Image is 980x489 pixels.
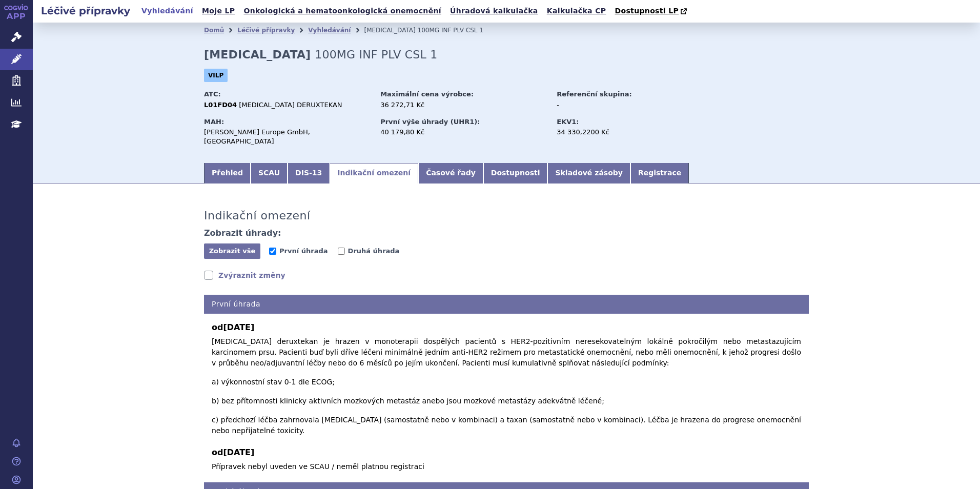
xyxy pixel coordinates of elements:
[239,101,342,109] span: [MEDICAL_DATA] DERUXTEKAN
[308,27,351,34] a: Vyhledávání
[204,228,281,238] h4: Zobrazit úhrady:
[251,163,288,184] a: SCAU
[630,163,689,184] a: Registrace
[209,247,256,255] span: Zobrazit vše
[223,447,254,457] span: [DATE]
[483,163,548,184] a: Dostupnosti
[204,118,224,126] strong: MAH:
[380,118,480,126] strong: První výše úhrady (UHR1):
[212,336,801,436] p: [MEDICAL_DATA] deruxtekan je hrazen v monoterapii dospělých pacientů s HER2-pozitivním neresekova...
[544,4,609,18] a: Kalkulačka CP
[557,90,631,98] strong: Referenční skupina:
[204,163,251,184] a: Přehled
[204,48,311,61] strong: [MEDICAL_DATA]
[204,90,221,98] strong: ATC:
[330,163,418,184] a: Indikační omezení
[279,247,328,255] span: První úhrada
[212,446,801,459] b: od
[557,100,672,110] div: -
[204,295,809,314] h4: První úhrada
[418,163,483,184] a: Časové řady
[447,4,541,18] a: Úhradová kalkulačka
[199,4,238,18] a: Moje LP
[611,4,692,18] a: Dostupnosti LP
[315,48,437,61] span: 100MG INF PLV CSL 1
[204,243,260,259] button: Zobrazit vše
[288,163,330,184] a: DIS-13
[204,209,311,222] h3: Indikační omezení
[204,101,237,109] strong: L01FD04
[348,247,400,255] span: Druhá úhrada
[240,4,444,18] a: Onkologická a hematoonkologická onemocnění
[380,100,547,110] div: 36 272,71 Kč
[223,322,254,332] span: [DATE]
[380,128,547,137] div: 40 179,80 Kč
[364,27,415,34] span: [MEDICAL_DATA]
[557,118,579,126] strong: EKV1:
[33,4,138,18] h2: Léčivé přípravky
[212,321,801,334] b: od
[138,4,196,18] a: Vyhledávání
[212,461,801,472] p: Přípravek nebyl uveden ve SCAU / neměl platnou registraci
[204,27,224,34] a: Domů
[204,128,371,146] div: [PERSON_NAME] Europe GmbH, [GEOGRAPHIC_DATA]
[237,27,295,34] a: Léčivé přípravky
[380,90,474,98] strong: Maximální cena výrobce:
[204,270,285,280] a: Zvýraznit změny
[269,248,276,255] input: První úhrada
[547,163,630,184] a: Skladové zásoby
[204,69,228,82] span: VILP
[418,27,483,34] span: 100MG INF PLV CSL 1
[338,248,345,255] input: Druhá úhrada
[557,128,672,137] div: 34 330,2200 Kč
[615,7,679,15] span: Dostupnosti LP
